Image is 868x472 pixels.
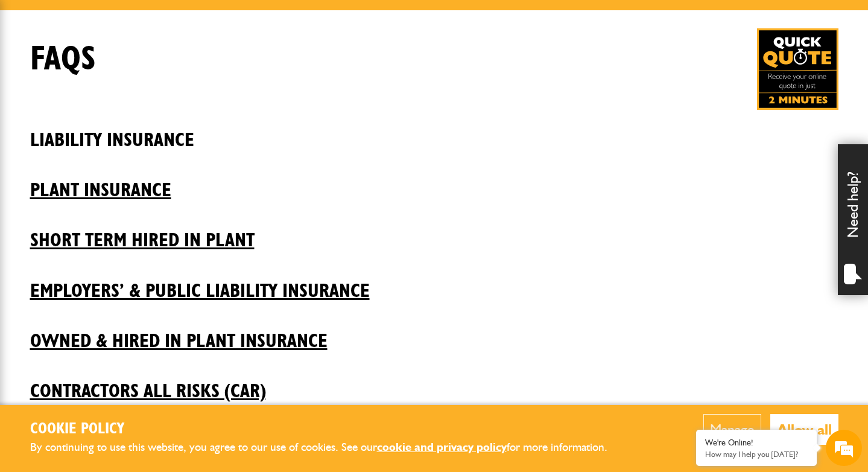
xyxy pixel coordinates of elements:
[30,211,838,252] a: Short Term Hired In Plant
[16,112,220,138] input: Enter your last name
[16,183,220,209] input: Enter your phone number
[705,450,808,459] p: How may I help you today?
[377,440,507,454] a: cookie and privacy policy
[757,28,838,110] img: Quick Quote
[198,6,227,35] div: Minimize live chat window
[164,372,219,388] em: Start Chat
[30,420,627,439] h2: Cookie Policy
[705,438,808,448] div: We're Online!
[16,218,220,362] textarea: Type your message and hit 'Enter'
[30,438,627,457] p: By continuing to use this website, you agree to our use of cookies. See our for more information.
[30,311,838,352] a: Owned & Hired In Plant Insurance
[21,67,51,84] img: d_20077148190_company_1631870298795_20077148190
[30,261,838,302] a: Employers’ & Public Liability Insurance
[16,147,220,174] input: Enter your email address
[757,28,838,110] a: Get your insurance quote in just 2-minutes
[30,362,838,403] a: Contractors All Risks (CAR)
[30,39,96,80] h1: FAQs
[838,144,868,295] div: Need help?
[30,110,838,151] a: Liability insurance
[63,68,203,83] div: Chat with us now
[770,414,838,445] button: Allow all
[703,414,761,445] button: Manage
[30,161,838,202] a: Plant insurance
